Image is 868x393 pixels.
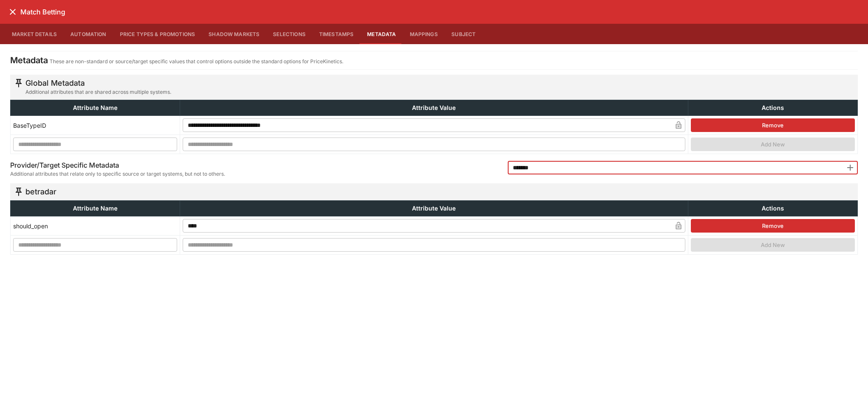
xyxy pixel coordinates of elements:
p: These are non-standard or source/target specific values that control options outside the standard... [50,57,343,66]
h6: Provider/Target Specific Metadata [10,161,225,170]
th: Actions [688,100,858,116]
th: Attribute Value [180,100,688,116]
button: close [5,4,20,20]
th: Actions [688,201,858,216]
button: Automation [64,24,113,44]
button: Remove [691,118,855,132]
button: Market Details [5,24,64,44]
button: Price Types & Promotions [113,24,202,44]
td: should_open [11,216,180,236]
button: Metadata [360,24,403,44]
button: Selections [266,24,312,44]
button: Mappings [403,24,445,44]
span: Additional attributes that relate only to specific source or target systems, but not to others. [10,170,225,178]
h5: betradar [25,187,56,196]
th: Attribute Name [11,100,180,116]
th: Attribute Value [180,201,688,216]
button: Shadow Markets [202,24,266,44]
th: Attribute Name [11,201,180,216]
span: Additional attributes that are shared across multiple systems. [25,88,171,96]
td: BaseTypeID [11,116,180,135]
button: Timestamps [312,24,361,44]
h4: Metadata [10,55,48,66]
button: Remove [691,219,855,233]
h5: Global Metadata [25,78,171,88]
h6: Match Betting [20,8,65,17]
button: Subject [445,24,483,44]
